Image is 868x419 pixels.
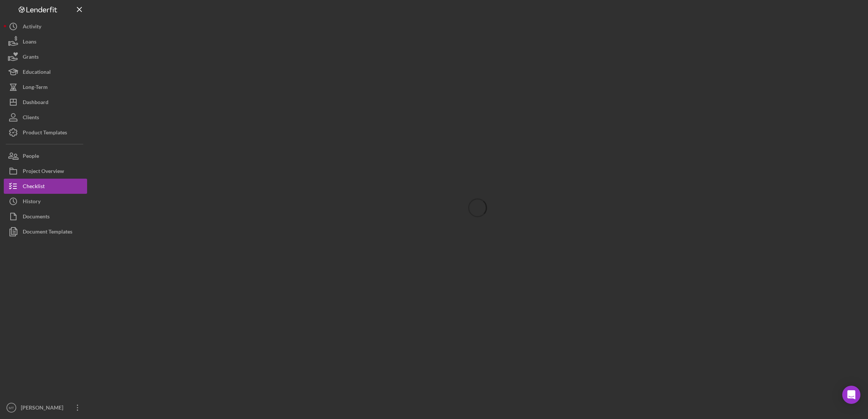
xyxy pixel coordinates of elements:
[4,179,87,194] button: Checklist
[4,164,87,179] button: Project Overview
[23,110,39,127] div: Clients
[23,19,41,36] div: Activity
[23,164,64,181] div: Project Overview
[23,64,51,81] div: Educational
[4,49,87,64] button: Grants
[4,19,87,34] button: Activity
[23,148,39,165] div: People
[23,95,48,112] div: Dashboard
[23,49,39,66] div: Grants
[23,34,36,51] div: Loans
[4,125,87,140] button: Product Templates
[4,194,87,209] button: History
[23,125,67,142] div: Product Templates
[4,209,87,224] button: Documents
[4,79,87,95] button: Long-Term
[23,79,48,97] div: Long-Term
[23,209,50,226] div: Documents
[19,400,68,417] div: [PERSON_NAME]
[4,224,87,239] button: Document Templates
[4,95,87,110] button: Dashboard
[4,148,87,164] button: People
[4,64,87,79] button: Educational
[23,224,72,241] div: Document Templates
[23,179,45,196] div: Checklist
[23,194,41,211] div: History
[4,110,87,125] button: Clients
[4,34,87,49] button: Loans
[842,386,860,404] div: Open Intercom Messenger
[9,406,14,410] text: MT
[4,400,87,415] button: MT[PERSON_NAME]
